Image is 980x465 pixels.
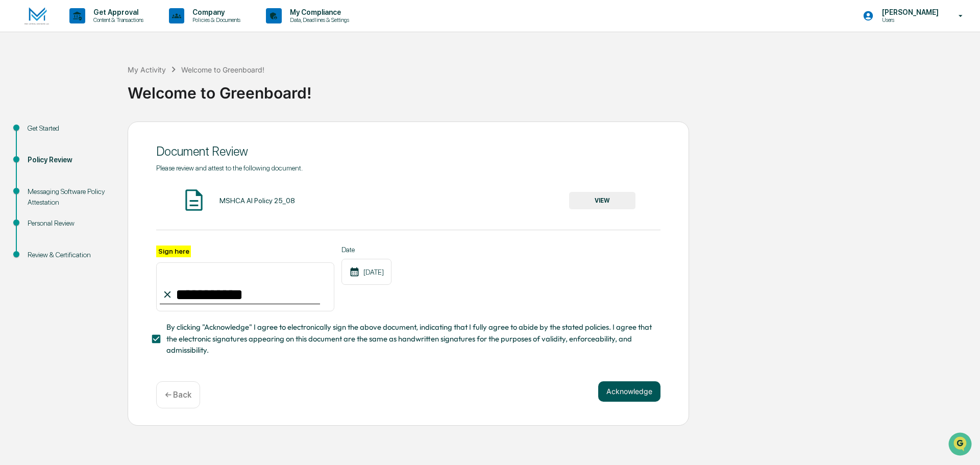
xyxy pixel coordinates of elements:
[128,65,166,74] div: My Activity
[156,144,660,159] div: Document Review
[282,8,354,16] p: My Compliance
[35,88,129,96] div: We're available if you need us!
[85,8,149,16] p: Get Approval
[85,16,149,23] p: Content & Transactions
[947,431,975,459] iframe: Open customer support
[72,173,124,181] a: Powered byPylon
[219,197,295,205] div: MSHCA AI Policy 25_08
[20,148,64,158] span: Data Lookup
[20,129,66,139] span: Preclearance
[341,259,391,285] div: [DATE]
[10,78,29,96] img: 1746055101610-c473b297-6a78-478c-a979-82029cc54cd1
[10,130,18,138] div: 🖐️
[35,78,167,88] div: Start new chat
[184,16,246,23] p: Policies & Documents
[181,187,207,213] img: Document Icon
[341,246,391,254] label: Date
[6,125,70,143] a: 🖐️Preclearance
[874,8,944,16] p: [PERSON_NAME]
[128,76,975,102] div: Welcome to Greenboard!
[156,164,303,172] span: Please review and attest to the following document.
[181,65,264,74] div: Welcome to Greenboard!
[74,130,82,138] div: 🗄️
[166,322,652,356] span: By clicking "Acknowledge" I agree to electronically sign the above document, indicating that I fu...
[28,250,111,260] div: Review & Certification
[282,16,354,23] p: Data, Deadlines & Settings
[70,125,131,143] a: 🗄️Attestations
[156,246,191,257] label: Sign here
[165,390,191,400] p: ← Back
[28,123,111,134] div: Get Started
[10,149,18,157] div: 🔎
[28,218,111,229] div: Personal Review
[184,8,246,16] p: Company
[874,16,944,23] p: Users
[174,81,186,93] button: Start new chat
[24,7,49,25] img: logo
[598,381,660,402] button: Acknowledge
[569,192,635,209] button: VIEW
[28,155,111,165] div: Policy Review
[10,21,186,38] p: How can we help?
[6,144,68,162] a: 🔎Data Lookup
[84,129,127,139] span: Attestations
[28,186,111,208] div: Messaging Software Policy Attestation
[102,173,124,181] span: Pylon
